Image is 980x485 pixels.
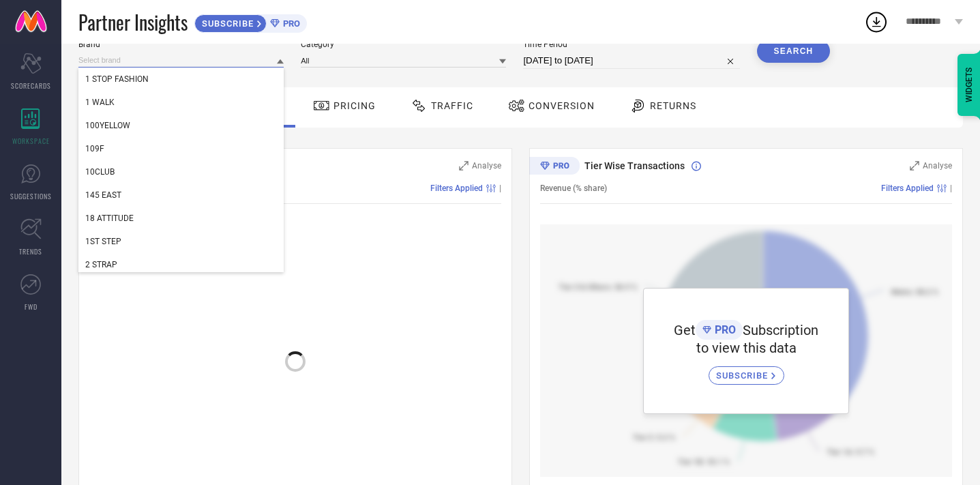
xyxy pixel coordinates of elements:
[85,190,121,200] span: 145 EAST
[25,302,38,312] span: FWD
[11,80,51,91] span: SCORECARDS
[280,18,300,29] span: PRO
[529,157,580,177] div: Premium
[650,100,696,111] span: Returns
[584,160,685,171] span: Tier Wise Transactions
[674,322,696,338] span: Get
[709,356,784,385] a: SUBSCRIBE
[523,40,739,49] span: Time Period
[78,230,284,253] div: 1ST STEP
[472,161,501,171] span: Analyse
[716,370,771,381] span: SUBSCRIBE
[78,91,284,114] div: 1 WALK
[431,100,473,111] span: Traffic
[459,161,469,171] svg: Zoom
[881,183,934,193] span: Filters Applied
[950,183,952,193] span: |
[78,53,284,68] input: Select brand
[499,183,501,193] span: |
[78,207,284,230] div: 18 ATTITUDE
[711,323,736,336] span: PRO
[78,114,284,137] div: 100YELLOW
[923,161,952,171] span: Analyse
[864,10,889,34] div: Open download list
[78,40,284,49] span: Brand
[333,100,376,111] span: Pricing
[430,183,483,193] span: Filters Applied
[85,121,130,130] span: 100YELLOW
[78,68,284,91] div: 1 STOP FASHION
[78,137,284,160] div: 109F
[78,253,284,276] div: 2 STRAP
[523,53,739,69] input: Select time period
[78,183,284,207] div: 145 EAST
[78,160,284,183] div: 10CLUB
[85,144,104,153] span: 109F
[78,8,188,36] span: Partner Insights
[757,40,831,63] button: Search
[194,11,307,33] a: SUBSCRIBEPRO
[540,183,607,193] span: Revenue (% share)
[910,161,919,171] svg: Zoom
[85,74,149,84] span: 1 STOP FASHION
[743,322,818,338] span: Subscription
[195,18,257,29] span: SUBSCRIBE
[85,260,117,269] span: 2 STRAP
[10,191,52,201] span: SUGGESTIONS
[19,246,42,256] span: TRENDS
[85,98,115,107] span: 1 WALK
[529,100,595,111] span: Conversion
[85,167,115,177] span: 10CLUB
[85,237,121,246] span: 1ST STEP
[85,214,134,223] span: 18 ATTITUDE
[301,40,506,49] span: Category
[696,340,797,356] span: to view this data
[12,136,50,146] span: WORKSPACE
